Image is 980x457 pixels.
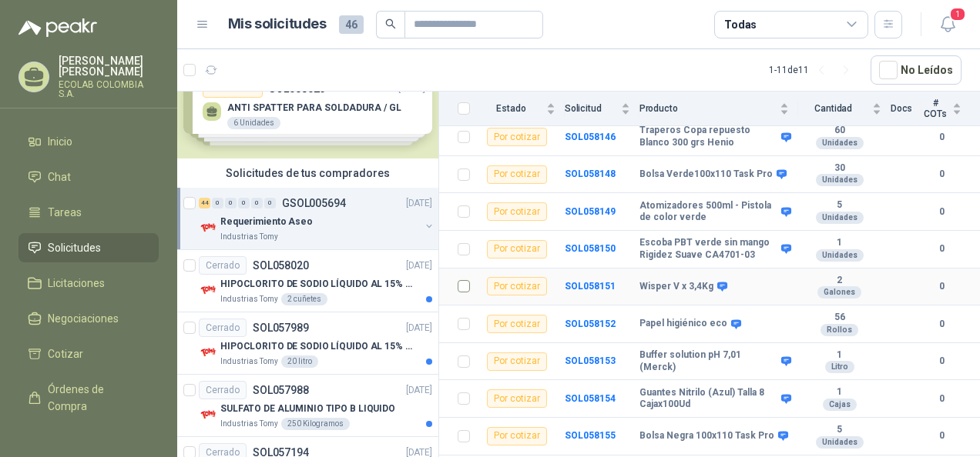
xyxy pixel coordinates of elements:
div: 0 [225,198,237,208]
b: Atomizadores 500ml - Pistola de color verde [639,200,777,224]
span: search [385,18,396,29]
a: 44 0 0 0 0 0 GSOL005694[DATE] Company LogoRequerimiento AseoIndustrias Tomy [199,194,435,243]
b: 0 [921,242,962,256]
div: Solicitudes de nuevos compradoresPor cotizarSOL058023[DATE] ANTI SPATTER PARA SOLDADURA / GL6 Uni... [177,47,438,158]
div: Todas [724,16,757,33]
span: Solicitudes [48,239,101,256]
a: Inicio [18,127,159,156]
a: SOL058155 [565,430,616,441]
a: SOL058149 [565,206,616,217]
div: Unidades [816,174,864,186]
a: Órdenes de Compra [18,375,159,421]
div: Por cotizar [487,128,547,146]
th: # COTs [921,92,980,126]
b: Bolsa Negra 100x110 Task Pro [639,430,774,442]
img: Company Logo [199,218,217,237]
span: Inicio [48,133,72,150]
a: CerradoSOL057989[DATE] Company LogoHIPOCLORITO DE SODIO LÍQUIDO AL 15% CONT NETO 20LIndustrias To... [177,312,438,375]
span: 46 [339,15,364,34]
p: [PERSON_NAME] [PERSON_NAME] [59,55,159,77]
div: 0 [264,198,276,208]
span: Producto [639,103,777,114]
span: Chat [48,168,71,185]
img: Logo peakr [18,18,97,37]
a: CerradoSOL057988[DATE] Company LogoSULFATO DE ALUMINIO TIPO B LIQUIDOIndustrias Tomy250 Kilogramos [177,375,438,437]
p: Requerimiento Aseo [220,215,313,229]
b: 1 [798,237,881,249]
span: Solicitud [565,103,618,114]
div: 0 [238,198,250,208]
div: 44 [199,198,210,208]
span: Tareas [48,204,82,221]
div: Unidades [816,137,864,149]
button: 1 [934,11,962,38]
a: CerradoSOL058020[DATE] Company LogoHIPOCLORITO DE SODIO LÍQUIDO AL 15% CONT NETO 20LIndustrias To... [177,250,438,312]
a: SOL058152 [565,319,616,329]
th: Estado [479,92,565,126]
b: 60 [798,125,881,137]
p: SULFATO DE ALUMINIO TIPO B LIQUIDO [220,402,395,416]
span: Cotizar [48,345,83,362]
p: Industrias Tomy [220,293,278,305]
span: Órdenes de Compra [48,381,144,415]
div: Litro [825,361,854,373]
a: SOL058150 [565,243,616,254]
div: Unidades [816,212,864,224]
th: Cantidad [798,92,891,126]
th: Docs [891,92,922,126]
span: Negociaciones [48,310,119,327]
b: 0 [921,317,962,332]
div: Por cotizar [487,202,547,221]
b: 0 [921,205,962,219]
button: No Leídos [871,55,962,85]
div: 0 [212,198,223,208]
b: 0 [921,392,962,406]
div: Cerrado [199,319,247,337]
div: Rollos [821,324,858,336]
a: SOL058146 [565,132,616,142]
h1: Mis solicitudes [228,13,327,35]
div: Cerrado [199,256,247,275]
a: SOL058151 [565,281,616,292]
b: 30 [798,162,881,175]
b: 2 [798,275,881,287]
img: Company Logo [199,281,217,299]
a: SOL058154 [565,393,616,404]
b: Wisper V x 3,4Kg [639,281,713,293]
b: 0 [921,279,962,294]
span: Cantidad [798,103,869,114]
b: Guantes Nitrilo (Azul) Talla 8 Cajax100Ud [639,387,777,411]
b: 5 [798,424,881,436]
p: SOL058020 [253,260,309,271]
div: 1 - 11 de 11 [769,58,858,82]
img: Company Logo [199,405,217,424]
span: 1 [949,7,966,22]
div: Unidades [816,436,864,449]
b: 0 [921,130,962,145]
div: Galones [817,286,861,299]
div: Por cotizar [487,427,547,445]
p: HIPOCLORITO DE SODIO LÍQUIDO AL 15% CONT NETO 20L [220,339,412,354]
div: Por cotizar [487,389,547,408]
p: [DATE] [406,196,432,211]
div: 250 Kilogramos [281,418,350,430]
b: 5 [798,199,881,212]
div: Por cotizar [487,277,547,295]
th: Producto [639,92,798,126]
b: Bolsa Verde100x110 Task Pro [639,168,773,181]
div: Unidades [816,249,864,262]
p: HIPOCLORITO DE SODIO LÍQUIDO AL 15% CONT NETO 20L [220,277,412,292]
b: Traperos Copa repuesto Blanco 300 grs Henio [639,125,777,148]
b: 1 [798,349,881,362]
span: Estado [479,103,543,114]
a: Tareas [18,198,159,227]
b: Buffer solution pH 7,01 (Merck) [639,349,777,373]
p: Industrias Tomy [220,231,278,243]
